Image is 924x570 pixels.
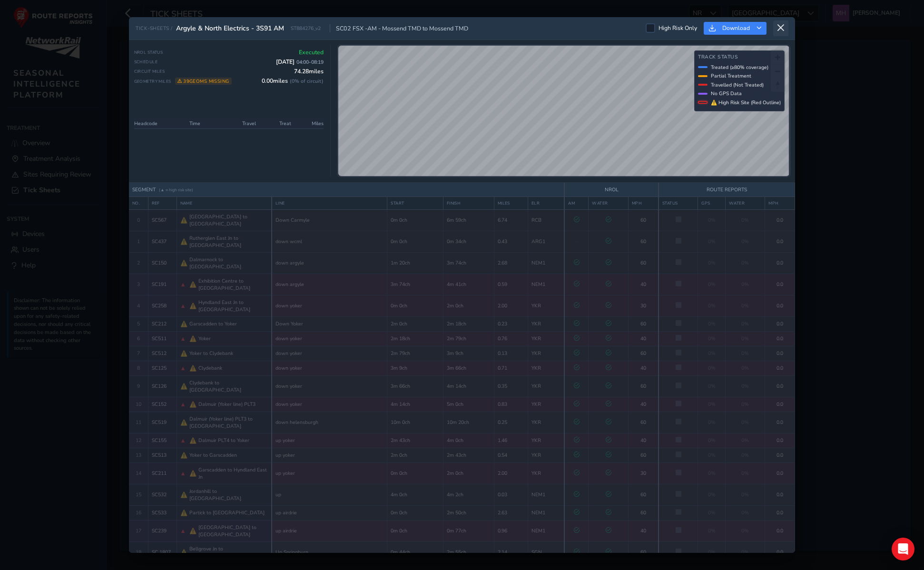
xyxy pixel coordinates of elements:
[443,316,494,331] td: 2m 18ch
[272,375,387,397] td: down yoker
[180,216,187,224] span: ⚠️
[272,295,387,316] td: down yoker
[741,335,749,342] span: 0%
[137,216,140,224] span: 0
[175,78,232,85] span: 39 geoms missing
[180,364,186,372] span: ▲
[741,216,749,224] span: 0%
[711,99,781,106] span: ⚠ High Risk Site (Red Outline)
[148,520,177,541] td: SC239
[708,470,716,477] span: 0%
[708,320,716,327] span: 0%
[198,401,256,408] span: Dalmuir (Yoker line) PLT3
[387,505,443,520] td: 0m 0ch
[765,375,795,397] td: 0.0
[443,361,494,375] td: 3m 66ch
[708,401,716,408] span: 0%
[708,364,716,372] span: 0%
[443,412,494,433] td: 10m 20ch
[272,361,387,375] td: down yoker
[272,448,387,462] td: up yoker
[387,209,443,231] td: 0m 0ch
[387,448,443,462] td: 2m 0ch
[443,295,494,316] td: 2m 0ch
[628,361,659,375] td: 40
[528,361,564,375] td: YKR
[528,316,564,331] td: YKR
[628,209,659,231] td: 60
[387,197,443,209] th: START
[148,433,177,448] td: SC155
[765,209,795,231] td: 0.0
[189,335,197,343] span: ⚠️
[708,259,716,266] span: 0%
[189,401,197,408] span: ⚠️
[765,462,795,484] td: 0.0
[180,509,187,517] span: ⚠️
[494,520,528,541] td: 0.96
[741,364,749,372] span: 0%
[180,383,187,390] span: ⚠️
[443,462,494,484] td: 2m 0ch
[765,397,795,412] td: 0.0
[494,346,528,361] td: 0.13
[494,331,528,346] td: 0.76
[443,484,494,505] td: 4m 2ch
[765,412,795,433] td: 0.0
[296,59,324,66] span: 04:00 - 08:19
[443,433,494,448] td: 4m 0ch
[189,364,197,372] span: ⚠️
[708,452,716,459] span: 0%
[137,383,140,390] span: 9
[198,277,268,292] span: Exhibition Centre to [GEOGRAPHIC_DATA]
[189,488,268,502] span: Jordanhill to [GEOGRAPHIC_DATA]
[198,364,222,372] span: Clydebank
[148,197,177,209] th: REF
[189,379,268,393] span: Clydebank to [GEOGRAPHIC_DATA]
[137,364,140,372] span: 8
[180,320,187,328] span: ⚠️
[494,316,528,331] td: 0.23
[148,274,177,295] td: SC191
[494,231,528,252] td: 0.43
[708,281,716,288] span: 0%
[741,302,749,309] span: 0%
[189,235,268,249] span: Rutherglen East Jn to [GEOGRAPHIC_DATA]
[564,197,589,209] th: AM
[148,505,177,520] td: SC533
[443,346,494,361] td: 3m 9ch
[387,346,443,361] td: 2m 79ch
[272,505,387,520] td: up airdrie
[765,484,795,505] td: 0.0
[628,484,659,505] td: 60
[387,316,443,331] td: 2m 0ch
[148,331,177,346] td: SC511
[708,335,716,342] span: 0%
[741,419,749,426] span: 0%
[528,252,564,274] td: NEM1
[272,484,387,505] td: up
[387,295,443,316] td: 0m 0ch
[765,361,795,375] td: 0.0
[443,231,494,252] td: 0m 34ch
[180,350,187,357] span: ⚠️
[628,397,659,412] td: 40
[159,187,193,193] span: (▲ = high risk site)
[628,412,659,433] td: 60
[148,209,177,231] td: SC567
[494,433,528,448] td: 1.46
[272,209,387,231] td: Down Carmyle
[765,331,795,346] td: 0.0
[628,252,659,274] td: 60
[574,238,579,245] span: —
[148,448,177,462] td: SC513
[189,213,268,227] span: [GEOGRAPHIC_DATA] to [GEOGRAPHIC_DATA]
[272,231,387,252] td: down wcml
[765,505,795,520] td: 0.0
[708,216,716,224] span: 0%
[180,419,187,426] span: ⚠️
[528,484,564,505] td: NEM1
[387,361,443,375] td: 3m 9ch
[494,274,528,295] td: 0.59
[148,412,177,433] td: SC519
